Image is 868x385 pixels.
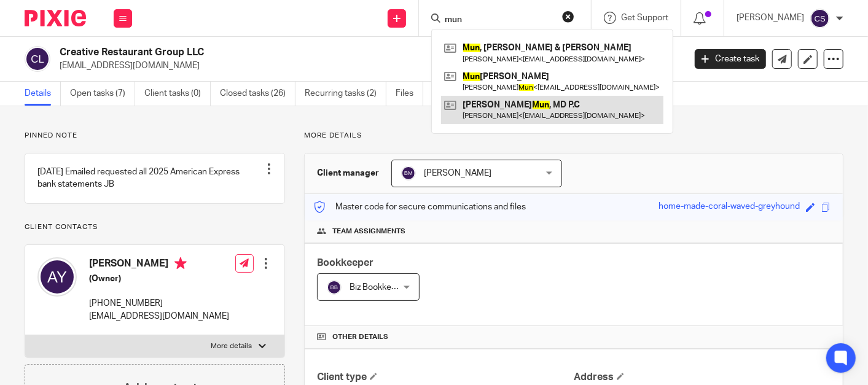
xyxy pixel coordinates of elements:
[317,371,574,384] h4: Client type
[89,310,229,322] p: [EMAIL_ADDRESS][DOMAIN_NAME]
[332,332,388,342] span: Other details
[89,273,229,285] h5: (Owner)
[70,82,135,106] a: Open tasks (7)
[621,14,668,22] span: Get Support
[25,82,61,106] a: Details
[350,283,413,292] span: Biz Bookkeeping
[305,82,386,106] a: Recurring tasks (2)
[211,341,252,351] p: More details
[332,227,405,236] span: Team assignments
[89,257,229,273] h4: [PERSON_NAME]
[37,257,77,297] img: svg%3E
[737,12,804,24] p: [PERSON_NAME]
[25,222,285,232] p: Client contacts
[401,166,416,181] img: svg%3E
[174,257,187,270] i: Primary
[60,46,553,59] h2: Creative Restaurant Group LLC
[810,9,830,28] img: svg%3E
[562,10,574,23] button: Clear
[25,131,285,141] p: Pinned note
[60,60,676,72] p: [EMAIL_ADDRESS][DOMAIN_NAME]
[317,258,373,268] span: Bookkeeper
[574,371,831,384] h4: Address
[25,46,50,72] img: svg%3E
[424,169,491,177] span: [PERSON_NAME]
[144,82,211,106] a: Client tasks (0)
[396,82,423,106] a: Files
[317,167,379,179] h3: Client manager
[89,297,229,309] p: [PHONE_NUMBER]
[220,82,295,106] a: Closed tasks (26)
[695,49,766,69] a: Create task
[25,10,86,26] img: Pixie
[659,200,800,214] div: home-made-coral-waved-greyhound
[327,280,342,295] img: svg%3E
[304,131,843,141] p: More details
[444,15,554,26] input: Search
[314,201,526,213] p: Master code for secure communications and files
